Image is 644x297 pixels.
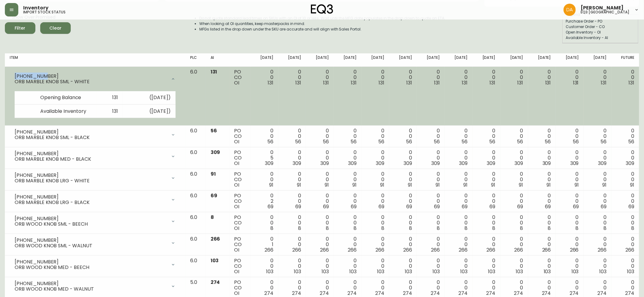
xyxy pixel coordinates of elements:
[561,193,579,209] div: 0 0
[15,156,167,162] div: ORB MARBLE KNOB MED - BLACK
[422,69,440,86] div: 0 0
[561,215,579,231] div: 0 0
[10,171,180,185] div: [PHONE_NUMBER]ORB MARBLE KNOB LRG - WHITE
[406,138,412,145] span: 56
[450,215,468,231] div: 0 0
[366,171,384,188] div: 0 0
[366,258,384,274] div: 0 0
[311,4,333,14] img: logo
[403,246,412,253] span: 266
[630,181,634,188] span: 91
[556,53,584,67] th: [DATE]
[339,171,357,188] div: 0 0
[123,105,176,118] td: ( [DATE] )
[211,257,219,264] span: 103
[211,214,214,221] span: 8
[589,171,607,188] div: 0 0
[434,203,440,210] span: 69
[185,53,206,67] th: PLC
[311,171,329,188] div: 0 0
[601,79,607,86] span: 131
[379,203,384,210] span: 69
[366,236,384,253] div: 0 0
[464,181,468,188] span: 91
[517,138,523,145] span: 56
[283,128,301,145] div: 0 0
[199,27,446,32] li: MFGs listed in the drop down under the SKU are accurate and will align with Sales Portal.
[570,160,579,167] span: 309
[561,236,579,253] div: 0 0
[422,128,440,145] div: 0 0
[422,171,440,188] div: 0 0
[528,53,556,67] th: [DATE]
[348,246,357,253] span: 266
[311,128,329,145] div: 0 0
[450,128,468,145] div: 0 0
[561,69,579,86] div: 0 0
[234,150,245,166] div: PO CO
[234,128,245,145] div: PO CO
[589,215,607,231] div: 0 0
[10,128,180,141] div: [PHONE_NUMBER]ORB MARBLE KNOB SML - BLACK
[234,236,245,253] div: PO CO
[339,258,357,274] div: 0 0
[437,225,440,232] span: 8
[600,138,607,145] span: 56
[589,128,607,145] div: 0 0
[339,236,357,253] div: 0 0
[15,200,167,205] div: ORB MARBLE KNOB LRG - BLACK
[598,160,607,167] span: 309
[394,150,412,166] div: 0 0
[295,79,301,86] span: 131
[505,171,523,188] div: 0 0
[533,150,551,166] div: 0 0
[265,160,273,167] span: 309
[96,91,123,105] td: 131
[10,258,180,271] div: [PHONE_NUMBER]ORB WOOD KNOB MED - BEECH
[123,91,176,105] td: ( [DATE] )
[490,79,496,86] span: 131
[601,203,607,210] span: 69
[15,238,167,243] div: [PHONE_NUMBER]
[628,79,634,86] span: 131
[278,53,306,67] th: [DATE]
[283,150,301,166] div: 0 0
[450,171,468,188] div: 0 0
[5,22,35,34] button: Filter
[505,69,523,86] div: 0 0
[15,178,167,184] div: ORB MARBLE KNOB LRG - WHITE
[325,181,329,188] span: 91
[306,53,334,67] th: [DATE]
[543,160,551,167] span: 309
[547,181,551,188] span: 91
[185,256,206,277] td: 6.0
[295,138,301,145] span: 56
[234,203,239,210] span: OI
[581,5,624,10] span: [PERSON_NAME]
[211,68,217,75] span: 131
[394,69,412,86] div: 0 0
[450,150,468,166] div: 0 0
[533,215,551,231] div: 0 0
[561,128,579,145] div: 0 0
[406,79,412,86] span: 131
[505,128,523,145] div: 0 0
[15,135,167,140] div: ORB MARBLE KNOB SML - BLACK
[477,193,495,209] div: 0 0
[366,193,384,209] div: 0 0
[211,235,220,242] span: 266
[352,181,357,188] span: 91
[298,225,301,232] span: 8
[320,246,329,253] span: 266
[15,265,167,270] div: ORB WOOD KNOB MED - BEECH
[505,215,523,231] div: 0 0
[381,225,384,232] span: 8
[283,69,301,86] div: 0 0
[616,150,634,166] div: 0 0
[234,171,245,188] div: PO CO
[566,19,635,24] div: Purchase Order - PO
[283,215,301,231] div: 0 0
[326,225,329,232] span: 8
[533,236,551,253] div: 0 0
[515,160,523,167] span: 309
